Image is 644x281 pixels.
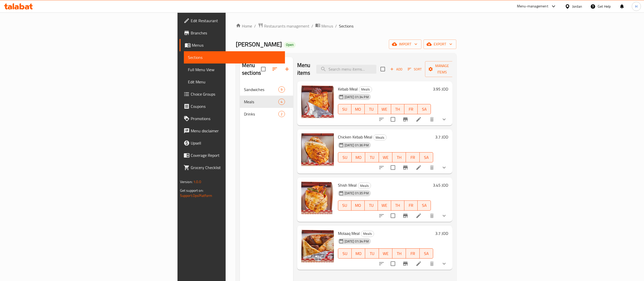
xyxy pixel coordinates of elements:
span: Sort sections [269,63,281,75]
button: Branch-specific-item [399,258,412,270]
a: Menus [315,23,333,29]
span: Add item [388,65,404,73]
div: Meals [244,99,278,105]
span: SA [420,106,429,113]
button: MO [352,248,365,259]
button: delete [426,210,438,222]
button: MO [351,200,365,211]
button: WE [379,152,392,162]
button: show more [438,258,450,270]
a: Support.OpsPlatform [180,192,212,199]
span: Sections [339,23,353,29]
button: delete [426,161,438,174]
span: FR [406,106,416,113]
div: Meals [358,183,371,189]
button: Sort [406,65,423,73]
span: TH [393,202,402,209]
div: items [278,99,285,105]
span: Chicken Kebab Meal [338,133,372,141]
button: delete [426,113,438,125]
span: MO [353,106,363,113]
span: SA [420,202,429,209]
span: Menus [321,23,333,29]
span: [DATE] 01:35 PM [342,191,371,196]
div: Open [284,42,296,48]
button: MO [352,152,365,162]
span: Meals [374,135,386,140]
h6: 3.45 JOD [433,182,448,189]
span: Add [389,66,403,72]
a: Edit menu item [416,164,422,171]
button: Add [388,65,404,73]
h6: 3.95 JOD [433,85,448,93]
button: SU [338,152,352,162]
span: TU [367,250,377,257]
a: Coverage Report [180,149,285,161]
svg: Show Choices [441,164,447,171]
a: Edit menu item [416,213,422,219]
span: Select all sections [258,64,269,74]
a: Sections [184,51,285,63]
button: SA [420,152,433,162]
span: TU [367,106,376,113]
button: SA [418,200,431,211]
span: Get support on: [180,187,203,194]
a: Upsell [180,137,285,149]
div: Menu-management [517,3,548,9]
div: items [278,86,285,93]
span: FR [406,202,416,209]
div: Meals4 [240,96,293,108]
button: SU [338,248,352,259]
span: Choice Groups [191,91,281,97]
span: Meals [361,231,374,237]
button: SU [338,104,351,114]
img: Chicken Kebab Meal [301,133,334,166]
button: delete [426,258,438,270]
button: show more [438,210,450,222]
span: SA [422,154,431,161]
span: Menu disclaimer [191,128,281,134]
h6: 3.7 JOD [435,133,448,140]
span: SU [340,202,349,209]
a: Grocery Checklist [180,161,285,174]
span: Branches [191,30,281,36]
span: 1.0.0 [193,178,201,185]
span: TU [367,154,377,161]
button: export [423,40,456,49]
button: TU [365,104,378,114]
button: FR [406,152,419,162]
span: MO [354,154,363,161]
button: show more [438,161,450,174]
span: H [635,4,637,9]
span: 4 [279,99,284,104]
span: Grocery Checklist [191,164,281,171]
button: WE [378,200,391,211]
a: Full Menu View [184,63,285,76]
button: sort-choices [375,210,388,222]
img: Kebab Meal [301,85,334,118]
span: WE [380,202,389,209]
a: Edit Menu [184,76,285,88]
span: Upsell [191,140,281,146]
a: Promotions [180,112,285,125]
img: Shish Meal [301,182,334,214]
a: Edit menu item [416,116,422,122]
span: Molaaq Meal [338,229,360,237]
div: Drinks [244,111,278,117]
a: Branches [180,27,285,39]
button: Branch-specific-item [399,113,412,125]
div: Meals [359,86,372,93]
div: Sandwiches9 [240,83,293,96]
span: Manage items [429,63,455,75]
svg: Show Choices [441,213,447,219]
span: Coupons [191,103,281,109]
span: Coverage Report [191,152,281,158]
span: Meals [359,86,372,92]
a: Edit Restaurant [180,15,285,27]
a: Choice Groups [180,88,285,100]
button: sort-choices [375,161,388,174]
div: Meals [373,134,387,140]
button: sort-choices [375,113,388,125]
span: Sort [408,66,422,72]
